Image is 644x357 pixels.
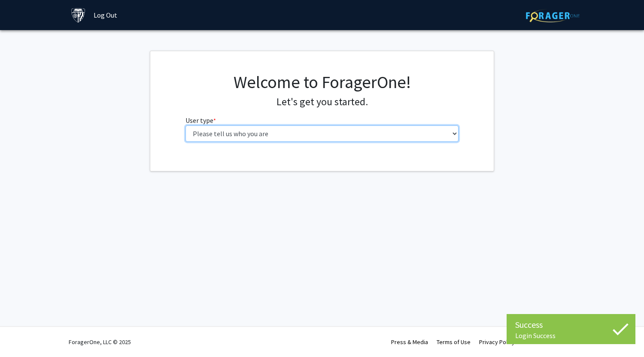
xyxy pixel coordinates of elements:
[185,115,216,125] label: User type
[526,9,580,22] img: ForagerOne Logo
[185,96,459,108] h4: Let's get you started.
[69,327,131,357] div: ForagerOne, LLC © 2025
[71,8,86,23] img: Johns Hopkins University Logo
[6,318,36,351] iframe: Chat
[515,331,627,340] div: Login Success
[479,338,515,346] a: Privacy Policy
[515,318,627,331] div: Success
[391,338,428,346] a: Press & Media
[185,72,459,92] h1: Welcome to ForagerOne!
[437,338,471,346] a: Terms of Use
